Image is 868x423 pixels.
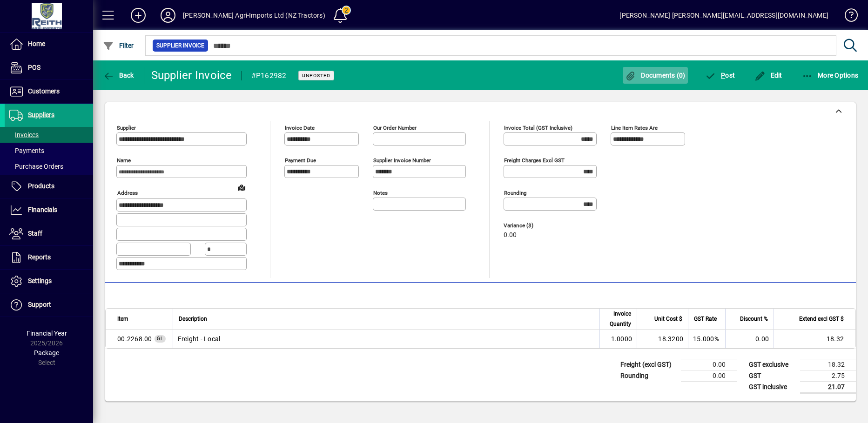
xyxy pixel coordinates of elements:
td: 1.0000 [599,330,637,348]
span: Financial Year [27,330,67,337]
a: Home [5,33,93,56]
span: Discount % [740,314,768,324]
mat-label: Payment due [285,157,316,164]
a: Purchase Orders [5,159,93,174]
button: Documents (0) [623,67,688,84]
td: 18.3200 [637,330,688,348]
span: Filter [103,42,134,49]
span: Documents (0) [625,72,686,79]
mat-label: Invoice Total (GST inclusive) [504,125,572,131]
span: POS [28,64,40,71]
td: 15.000% [688,330,725,348]
span: Home [28,40,45,47]
mat-label: Name [117,157,131,164]
a: Financials [5,198,93,222]
button: Edit [752,67,785,84]
div: [PERSON_NAME] [PERSON_NAME][EMAIL_ADDRESS][DOMAIN_NAME] [619,8,828,23]
span: Invoices [9,131,39,139]
span: Unposted [302,73,330,79]
span: P [721,72,725,79]
span: Supplier Invoice [156,41,204,50]
button: More Options [800,67,861,84]
span: More Options [802,72,859,79]
mat-label: Line item rates are [611,125,658,131]
div: [PERSON_NAME] Agri-Imports Ltd (NZ Tractors) [183,8,325,23]
a: Customers [5,80,93,103]
span: Invoice Quantity [606,309,631,329]
div: #P162982 [251,68,287,83]
span: Payments [9,147,44,154]
app-page-header-button: Back [93,67,144,84]
span: Item [117,314,128,324]
span: ost [705,72,735,79]
button: Filter [101,37,136,54]
button: Add [123,7,153,24]
div: Supplier Invoice [151,68,232,83]
span: Staff [28,230,42,237]
span: GST Rate [694,314,717,324]
mat-label: Our order number [373,125,417,131]
td: 18.32 [774,330,855,348]
a: Products [5,175,93,198]
td: 2.75 [800,370,856,381]
td: 0.00 [725,330,774,348]
span: Customers [28,87,60,95]
span: Description [179,314,207,324]
button: Profile [153,7,183,24]
span: Extend excl GST $ [799,314,844,324]
mat-label: Supplier invoice number [373,157,431,164]
mat-label: Rounding [504,190,526,196]
span: Package [34,349,59,357]
mat-label: Freight charges excl GST [504,157,565,164]
span: Financials [28,206,57,213]
span: Freight - Local [117,334,152,344]
td: 18.32 [800,359,856,370]
a: Payments [5,143,93,159]
td: 21.07 [800,381,856,393]
td: GST exclusive [744,359,800,370]
span: Suppliers [28,111,54,119]
button: Post [703,67,738,84]
span: Purchase Orders [9,163,63,170]
td: 0.00 [681,359,737,370]
span: Variance ($) [504,223,559,229]
a: Knowledge Base [838,2,856,32]
mat-label: Invoice date [285,125,315,131]
span: Edit [754,72,782,79]
button: Back [101,67,136,84]
span: Reports [28,253,51,261]
td: GST [744,370,800,381]
td: Rounding [616,370,681,381]
span: 0.00 [504,231,517,239]
mat-label: Supplier [117,125,136,131]
mat-label: Notes [373,190,388,196]
td: 0.00 [681,370,737,381]
a: Support [5,293,93,317]
a: View on map [234,180,249,195]
a: Invoices [5,127,93,143]
span: Products [28,182,54,190]
span: Support [28,301,51,308]
a: Reports [5,246,93,269]
span: Unit Cost $ [654,314,682,324]
a: Staff [5,222,93,245]
span: Back [103,72,134,79]
span: GL [157,336,163,341]
span: Settings [28,277,52,284]
td: Freight (excl GST) [616,359,681,370]
a: Settings [5,270,93,293]
td: Freight - Local [173,330,600,348]
td: GST inclusive [744,381,800,393]
a: POS [5,56,93,79]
